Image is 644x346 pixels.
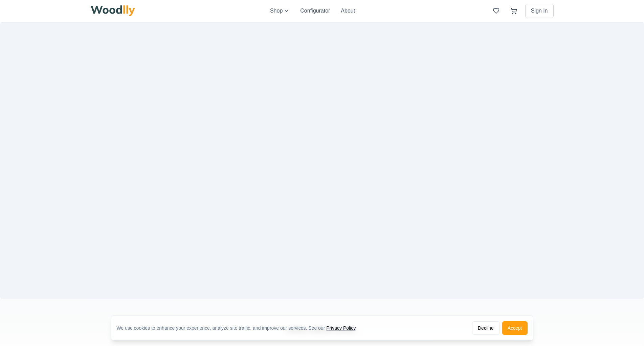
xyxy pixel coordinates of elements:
[525,4,554,18] button: Sign In
[91,5,135,16] img: Woodlly
[341,7,355,15] button: About
[270,7,289,15] button: Shop
[117,325,362,331] div: We use cookies to enhance your experience, analyze site traffic, and improve our services. See our .
[300,7,330,15] button: Configurator
[472,321,499,335] button: Decline
[502,321,528,335] button: Accept
[326,325,355,331] a: Privacy Policy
